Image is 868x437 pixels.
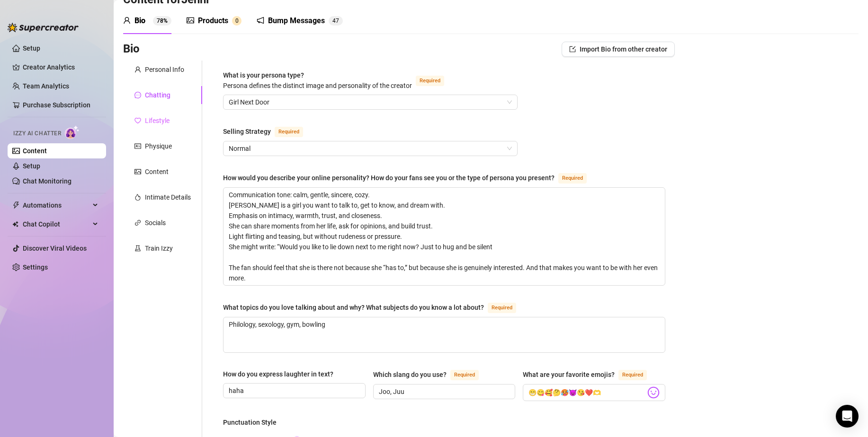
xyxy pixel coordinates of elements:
button: Import Bio from other creator [562,42,675,57]
label: How would you describe your online personality? How do your fans see you or the type of persona y... [223,172,597,184]
div: How would you describe your online personality? How do your fans see you or the type of persona y... [223,173,555,183]
span: picture [187,17,194,24]
a: Settings [23,263,48,271]
div: Physique [145,141,172,151]
span: fire [134,194,141,201]
span: What is your persona type? [223,71,412,89]
a: Team Analytics [23,82,69,90]
img: AI Chatter [65,125,80,139]
div: Train Izzy [145,243,173,253]
div: How do you express laughter in text? [223,369,333,379]
span: 7 [336,17,339,24]
label: Which slang do you use? [373,369,489,380]
span: user [123,17,131,24]
span: heart [134,117,141,124]
div: Chatting [145,90,170,100]
span: link [134,219,141,226]
div: Open Intercom Messenger [836,405,859,428]
div: Bump Messages [268,15,325,26]
label: What are your favorite emojis? [523,369,657,380]
div: Intimate Details [145,192,191,202]
textarea: What topics do you love talking about and why? What subjects do you know a lot about? [224,317,665,352]
span: Required [618,370,647,380]
span: notification [257,17,264,24]
a: Discover Viral Videos [23,245,87,252]
span: import [569,46,576,52]
img: svg%3e [647,386,660,399]
div: Socials [145,218,166,228]
div: Lifestyle [145,115,170,126]
span: thunderbolt [12,201,20,209]
sup: 78% [153,16,171,26]
span: Girl Next Door [229,95,512,109]
span: idcard [134,143,141,149]
div: Punctuation Style [223,417,277,428]
a: Creator Analytics [23,60,98,75]
div: Selling Strategy [223,126,271,137]
a: Content [23,147,47,155]
img: Chat Copilot [12,221,18,227]
div: Products [198,15,228,26]
div: Personal Info [145,64,184,75]
span: Required [275,127,303,137]
span: picture [134,168,141,175]
div: Which slang do you use? [373,369,447,380]
a: Chat Monitoring [23,177,72,185]
span: Required [450,370,479,380]
span: Required [558,173,587,184]
span: user [134,66,141,73]
span: Izzy AI Chatter [13,129,61,138]
div: Content [145,166,169,177]
textarea: How would you describe your online personality? How do your fans see you or the type of persona y... [224,188,665,285]
span: Required [416,76,444,86]
div: What topics do you love talking about and why? What subjects do you know a lot about? [223,302,484,313]
div: Bio [134,15,145,26]
label: Selling Strategy [223,126,313,137]
sup: 47 [329,16,343,26]
input: What are your favorite emojis? [528,386,645,399]
label: How do you express laughter in text? [223,369,340,379]
a: Setup [23,162,40,170]
span: Normal [229,141,512,156]
h3: Bio [123,42,140,57]
div: What are your favorite emojis? [523,369,615,380]
span: message [134,92,141,98]
span: Automations [23,198,90,213]
span: experiment [134,245,141,252]
label: What topics do you love talking about and why? What subjects do you know a lot about? [223,302,527,313]
span: Chat Copilot [23,217,90,232]
img: logo-BBDzfeDw.svg [8,23,79,32]
sup: 0 [232,16,242,26]
span: Required [488,303,516,313]
span: 4 [332,17,336,24]
span: Persona defines the distinct image and personality of the creator [223,82,412,89]
input: How do you express laughter in text? [229,385,358,396]
a: Setup [23,44,40,52]
input: Which slang do you use? [379,386,508,397]
a: Purchase Subscription [23,97,98,113]
span: Import Bio from other creator [580,45,667,53]
label: Punctuation Style [223,417,283,428]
